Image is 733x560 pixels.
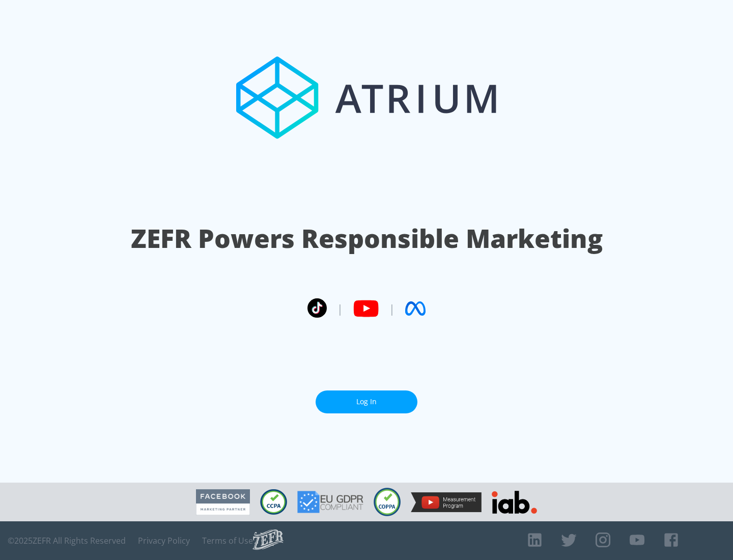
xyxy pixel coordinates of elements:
span: | [337,301,343,316]
img: YouTube Measurement Program [411,492,482,512]
h1: ZEFR Powers Responsible Marketing [131,221,603,256]
img: GDPR Compliant [297,491,363,513]
img: COPPA Compliant [374,488,401,516]
img: CCPA Compliant [260,489,287,515]
a: Log In [316,390,417,413]
img: Facebook Marketing Partner [196,489,250,515]
a: Terms of Use [202,536,253,546]
span: © 2025 ZEFR All Rights Reserved [8,536,126,546]
a: Privacy Policy [138,536,190,546]
img: IAB [492,491,537,514]
span: | [389,301,395,316]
